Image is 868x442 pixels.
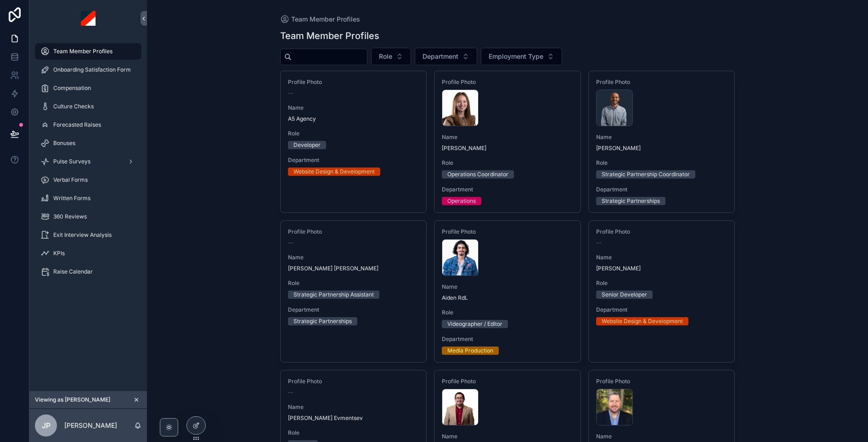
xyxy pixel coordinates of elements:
span: Raise Calendar [53,268,93,275]
span: Verbal Forms [53,176,88,184]
div: Strategic Partnerships [293,317,352,325]
span: Viewing as [PERSON_NAME] [35,396,110,403]
span: Role [596,280,727,287]
span: Name [288,254,419,261]
a: Raise Calendar [35,263,141,280]
span: Name [442,134,573,141]
span: Culture Checks [53,103,94,110]
div: Strategic Partnership Coordinator [602,170,690,179]
span: A5 Agency [288,115,419,123]
span: Team Member Profiles [291,15,360,24]
a: Compensation [35,80,141,96]
span: Compensation [53,84,91,92]
div: Senior Developer [602,291,647,299]
span: Name [288,104,419,112]
span: Written Forms [53,195,90,202]
span: -- [596,239,602,246]
span: Department [442,336,573,343]
a: Profile Photo--NameA5 AgencyRoleDeveloperDepartmentWebsite Design & Development [280,71,427,213]
button: Select Button [415,48,477,65]
div: Operations Coordinator [447,170,508,179]
span: Forecasted Raises [53,121,101,129]
span: Profile Photo [288,378,419,385]
span: Role [288,280,419,287]
span: [PERSON_NAME] [442,145,573,152]
div: scrollable content [29,37,147,292]
span: Profile Photo [288,78,419,86]
p: [PERSON_NAME] [64,421,117,430]
img: App logo [81,11,96,26]
div: Media Production [447,347,493,355]
span: Name [288,403,419,411]
div: Website Design & Development [293,168,375,176]
span: JP [42,420,51,431]
span: -- [288,239,293,246]
a: Profile PhotoName[PERSON_NAME]RoleStrategic Partnership CoordinatorDepartmentStrategic Partnerships [588,71,735,213]
a: Team Member Profiles [35,43,141,60]
span: [PERSON_NAME] [PERSON_NAME] [288,265,419,272]
span: Name [596,134,727,141]
a: KPIs [35,245,141,262]
span: Exit Interview Analysis [53,231,112,239]
a: Bonuses [35,135,141,151]
a: Culture Checks [35,98,141,115]
span: Role [442,159,573,167]
span: Role [379,52,392,61]
span: 360 Reviews [53,213,87,220]
span: -- [288,389,293,396]
span: Profile Photo [288,228,419,235]
span: Employment Type [489,52,543,61]
div: Developer [293,141,321,149]
span: Role [288,130,419,137]
a: Profile Photo--Name[PERSON_NAME] [PERSON_NAME]RoleStrategic Partnership AssistantDepartmentStrate... [280,220,427,363]
span: Profile Photo [442,228,573,235]
span: Profile Photo [596,78,727,86]
a: Profile Photo--Name[PERSON_NAME]RoleSenior DeveloperDepartmentWebsite Design & Development [588,220,735,363]
div: Strategic Partnerships [602,197,660,205]
span: KPIs [53,250,65,257]
button: Select Button [371,48,411,65]
span: Department [288,306,419,313]
h1: Team Member Profiles [280,29,379,42]
span: Department [423,52,458,61]
span: Profile Photo [596,378,727,385]
span: Aiden RdL [442,294,573,302]
span: -- [288,90,293,97]
a: Verbal Forms [35,172,141,188]
span: [PERSON_NAME] [596,145,727,152]
span: Role [288,429,419,436]
a: Written Forms [35,190,141,207]
button: Select Button [481,48,562,65]
a: 360 Reviews [35,208,141,225]
span: Role [596,159,727,167]
span: Name [596,433,727,440]
span: Pulse Surveys [53,158,90,165]
span: Onboarding Satisfaction Form [53,66,131,73]
span: Profile Photo [596,228,727,235]
span: Department [596,306,727,313]
div: Videographer / Editor [447,320,502,328]
span: Name [442,433,573,440]
span: Profile Photo [442,378,573,385]
span: Department [596,186,727,193]
span: Name [442,283,573,291]
span: Department [442,186,573,193]
a: Team Member Profiles [280,15,360,24]
span: Team Member Profiles [53,48,113,55]
span: [PERSON_NAME] [596,265,727,272]
span: Profile Photo [442,78,573,86]
span: [PERSON_NAME] Evmentsev [288,414,419,422]
a: Profile PhotoName[PERSON_NAME]RoleOperations CoordinatorDepartmentOperations [434,71,581,213]
span: Bonuses [53,140,75,147]
span: Role [442,309,573,316]
a: Forecasted Raises [35,117,141,133]
div: Operations [447,197,476,205]
div: Website Design & Development [602,317,683,325]
span: Name [596,254,727,261]
div: Strategic Partnership Assistant [293,291,374,299]
span: Department [288,157,419,164]
a: Profile PhotoNameAiden RdLRoleVideographer / EditorDepartmentMedia Production [434,220,581,363]
a: Exit Interview Analysis [35,227,141,243]
a: Pulse Surveys [35,153,141,170]
a: Onboarding Satisfaction Form [35,62,141,78]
